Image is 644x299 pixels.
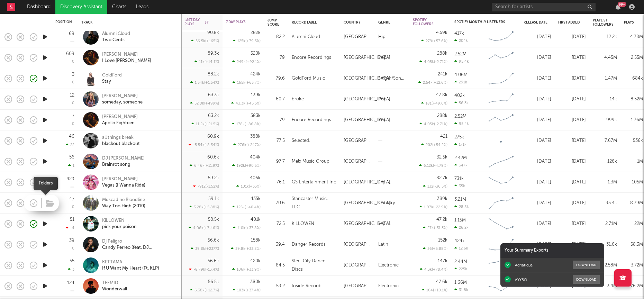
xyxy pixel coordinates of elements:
[189,143,219,147] div: -5.54k ( -8.34 % )
[593,157,617,166] div: 126k
[251,197,261,201] div: 435k
[102,218,137,224] div: KiLLOWEN
[292,282,323,290] div: Inside Records
[250,72,261,76] div: 424k
[437,51,447,56] div: 288k
[231,101,261,106] div: 43.3k ( +45.5 % )
[454,121,469,126] div: 95.4k
[232,163,261,168] div: 192k ( +90.5 % )
[437,155,447,160] div: 32.5k
[454,246,468,251] div: 12.6k
[454,52,466,56] div: 2.52M
[102,52,151,64] a: [PERSON_NAME]I Love [PERSON_NAME]
[102,182,145,189] div: Vegas (I Wanna Ride)
[419,205,447,209] div: 1.97k ( -22.9 % )
[378,282,399,290] div: Electronic
[421,39,447,43] div: 279 ( +57.6 % )
[422,288,447,292] div: 164 ( +10.1 % )
[378,261,399,270] div: Electronic
[558,178,586,187] div: [DATE]
[558,116,586,124] div: [DATE]
[524,178,551,187] div: [DATE]
[102,238,176,251] a: Dj PeligroCandy Perreo (feat. DJ [PERSON_NAME] & [PERSON_NAME])
[102,280,127,286] div: TEEMID
[344,95,390,103] div: [GEOGRAPHIC_DATA]
[524,137,551,145] div: [DATE]
[72,81,74,84] div: 0
[233,288,261,292] div: 103k ( +37.4 % )
[573,275,600,284] button: Download
[486,174,517,191] svg: Chart title
[524,33,551,41] div: [DATE]
[208,114,219,118] div: 63.2k
[454,260,467,264] div: 2.44M
[102,79,122,85] div: Stay
[344,178,390,187] div: [GEOGRAPHIC_DATA]
[593,116,617,124] div: 999k
[102,120,138,126] div: Apollo Eighteen
[624,137,643,145] div: 536k
[292,74,325,83] div: GoldFord Music
[292,157,329,166] div: Melx Music Group
[378,116,387,124] div: Pop
[344,241,371,249] div: [GEOGRAPHIC_DATA]
[232,122,261,126] div: 178k ( +86.8 % )
[593,18,614,27] div: Playlist Followers
[344,33,371,41] div: [GEOGRAPHIC_DATA]
[524,157,551,166] div: [DATE]
[454,38,468,43] div: 204k
[191,39,219,43] div: 56.5k ( +165 % )
[418,80,447,85] div: 2.54k ( +12.6 % )
[524,220,551,228] div: [DATE]
[624,33,643,41] div: 4.78M
[189,205,219,209] div: 3.28k ( +5.88 % )
[593,220,617,228] div: 2.71M
[454,239,465,243] div: 424k
[102,176,145,182] div: [PERSON_NAME]
[267,157,285,166] div: 97.7
[292,195,337,211] div: Stancaster Music, LLC
[378,74,406,83] div: Singer/Songwriter
[208,93,219,97] div: 63.3k
[454,80,467,84] div: 291k
[436,93,447,97] div: 47.8k
[208,238,219,243] div: 56.6k
[344,116,390,124] div: [GEOGRAPHIC_DATA]
[419,122,447,126] div: 4.05k ( -2.71 % )
[624,54,643,62] div: 2.55M
[72,72,74,77] div: 3
[102,238,176,245] div: Dj Peligro
[524,199,551,207] div: [DATE]
[558,220,586,228] div: [DATE]
[624,95,643,103] div: 8.52M
[454,225,469,230] div: 26.2k
[419,60,447,64] div: 4.05k ( -2.71 % )
[267,18,279,27] div: Jump Score
[69,238,74,243] div: 39
[344,74,390,83] div: [GEOGRAPHIC_DATA]
[292,137,310,145] div: Selected.
[454,267,467,271] div: 225k
[454,205,469,209] div: 28.8k
[486,132,517,149] svg: Chart title
[378,178,406,187] div: Hip-Hop/Rap
[102,286,127,292] div: Wonderwall
[102,155,145,168] a: DJ [PERSON_NAME]Brainrot song
[102,99,143,106] div: someday, someone
[267,116,285,124] div: 79
[102,203,145,209] div: Way Too High (2010)
[189,226,219,230] div: 4.06k ( +7.46 % )
[208,259,219,263] div: 56.6k
[102,135,140,141] div: all things break
[421,101,447,106] div: 181 ( +49.6 % )
[251,93,261,97] div: 139k
[233,80,261,85] div: 165k ( +63.7 % )
[454,114,466,119] div: 2.52M
[423,226,447,230] div: 274 ( -31.3 % )
[66,226,74,230] div: -4
[558,157,586,166] div: [DATE]
[102,259,159,265] div: KETTAMA
[267,261,285,270] div: 84.5
[191,246,219,251] div: 39.8k ( +237 % )
[233,39,261,43] div: 125k ( +79.5 % )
